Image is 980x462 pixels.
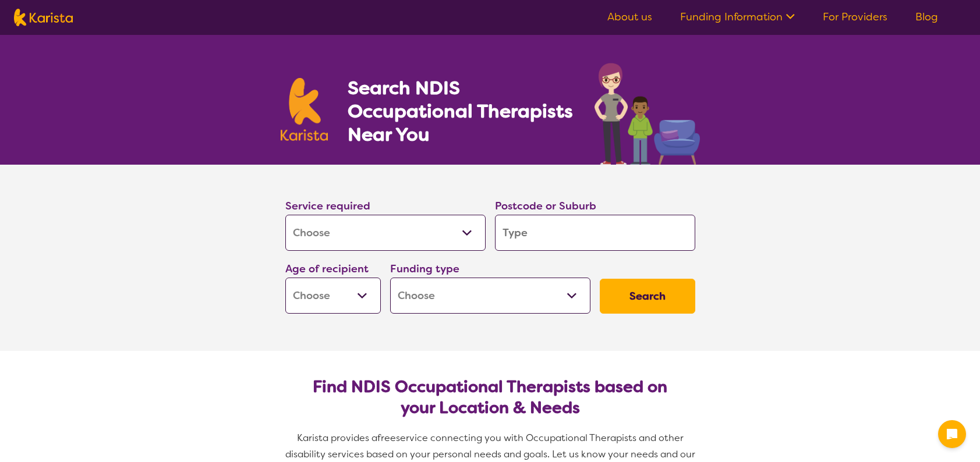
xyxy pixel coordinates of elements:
a: Blog [915,10,938,24]
a: Funding Information [680,10,795,24]
label: Service required [285,199,370,213]
label: Postcode or Suburb [495,199,596,213]
label: Age of recipient [285,262,369,276]
a: About us [607,10,652,24]
img: occupational-therapy [595,63,700,165]
img: Karista logo [281,78,328,141]
a: For Providers [823,10,887,24]
span: Karista provides a [297,432,377,444]
span: free [377,432,396,444]
button: Search [600,279,695,314]
img: Karista logo [14,9,73,26]
input: Type [495,215,695,251]
label: Funding type [390,262,459,276]
h2: Find NDIS Occupational Therapists based on your Location & Needs [295,376,686,418]
h1: Search NDIS Occupational Therapists Near You [348,76,574,146]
